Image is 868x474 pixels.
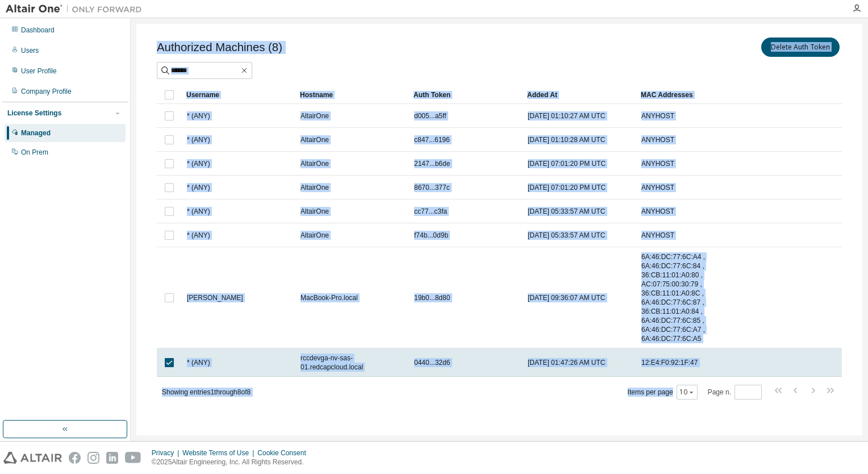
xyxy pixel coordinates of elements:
img: facebook.svg [69,452,81,464]
div: Company Profile [21,87,72,96]
span: [DATE] 09:36:07 AM UTC [528,293,606,302]
span: cc77...c3fa [414,207,447,216]
img: youtube.svg [125,452,141,464]
div: Added At [527,86,632,104]
span: * (ANY) [187,135,210,144]
span: f74b...0d9b [414,231,448,240]
img: instagram.svg [87,452,99,464]
div: Auth Token [414,86,518,104]
div: Cookie Consent [257,448,312,458]
span: AltairOne [301,159,329,168]
span: c847...6196 [414,135,450,144]
p: © 2025 Altair Engineering, Inc. All Rights Reserved. [152,458,313,467]
div: MAC Addresses [641,86,717,104]
span: ANYHOST [641,183,674,192]
span: [DATE] 07:01:20 PM UTC [528,183,606,192]
span: AltairOne [301,183,329,192]
span: Authorized Machines (8) [157,41,282,54]
span: rccdevga-nv-sas-01.redcapcloud.local [301,354,404,372]
span: [DATE] 01:47:26 AM UTC [528,358,606,367]
span: Showing entries 1 through 8 of 8 [162,388,251,396]
div: Hostname [300,86,404,104]
span: * (ANY) [187,159,210,168]
button: Delete Auth Token [761,38,840,57]
span: 2147...b6de [414,159,450,168]
span: * (ANY) [187,183,210,192]
div: On Prem [21,148,48,157]
span: Page n. [708,385,762,400]
span: 0440...32d6 [414,358,450,367]
span: [DATE] 01:10:27 AM UTC [528,111,606,120]
button: 10 [679,388,695,397]
span: Items per page [628,385,698,400]
div: Website Terms of Use [182,448,257,458]
span: 12:E4:F0:92:1F:47 [641,358,698,367]
span: MacBook-Pro.local [301,293,358,302]
span: AltairOne [301,207,329,216]
div: Dashboard [21,26,55,35]
span: [PERSON_NAME] [187,293,243,302]
img: linkedin.svg [106,452,118,464]
span: [DATE] 01:10:28 AM UTC [528,135,606,144]
img: altair_logo.svg [3,452,62,464]
span: 6A:46:DC:77:6C:A4 , 6A:46:DC:77:6C:84 , 36:CB:11:01:A0:80 , AC:07:75:00:30:79 , 36:CB:11:01:A0:8C... [641,252,716,343]
span: d005...a5ff [414,111,446,120]
span: ANYHOST [641,135,674,144]
span: ANYHOST [641,207,674,216]
span: ANYHOST [641,231,674,240]
img: Altair One [6,3,148,15]
span: 8670...377c [414,183,450,192]
span: [DATE] 05:33:57 AM UTC [528,207,606,216]
div: License Settings [7,109,61,118]
div: Managed [21,128,51,138]
span: ANYHOST [641,159,674,168]
div: User Profile [21,66,57,76]
div: Privacy [152,448,182,458]
span: 19b0...8d80 [414,293,450,302]
span: * (ANY) [187,111,210,120]
div: Username [186,86,291,104]
span: * (ANY) [187,231,210,240]
span: AltairOne [301,231,329,240]
span: AltairOne [301,135,329,144]
div: Users [21,46,39,55]
span: [DATE] 07:01:20 PM UTC [528,159,606,168]
span: * (ANY) [187,358,210,367]
span: AltairOne [301,111,329,120]
span: ANYHOST [641,111,674,120]
span: * (ANY) [187,207,210,216]
span: [DATE] 05:33:57 AM UTC [528,231,606,240]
